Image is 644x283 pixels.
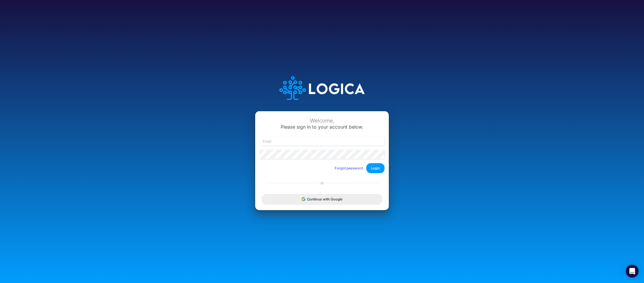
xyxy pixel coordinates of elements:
[259,137,385,146] input: Email
[626,265,639,278] div: Open Intercom Messenger
[262,194,382,204] button: Continue with Google
[331,164,366,173] button: Forgot password
[281,124,363,130] span: Please sign in to your account below.
[366,163,385,173] button: Login
[259,118,385,124] div: Welcome,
